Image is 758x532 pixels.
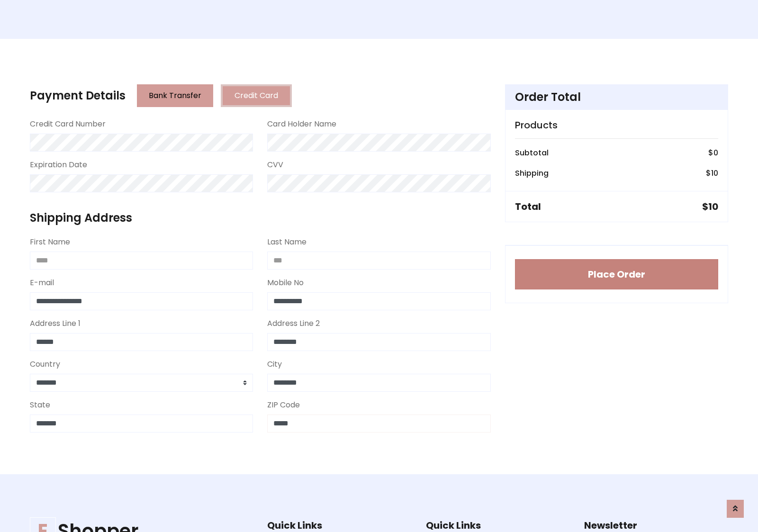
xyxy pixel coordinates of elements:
button: Place Order [515,259,718,289]
label: Country [30,359,60,370]
h5: Products [515,119,718,131]
h5: Total [515,201,541,212]
label: Card Holder Name [267,118,336,130]
label: Address Line 1 [30,318,81,329]
label: State [30,399,50,411]
label: CVV [267,159,283,171]
h4: Shipping Address [30,211,491,225]
label: Expiration Date [30,159,87,171]
button: Credit Card [221,84,292,107]
label: E-mail [30,277,54,289]
label: Last Name [267,236,307,248]
label: First Name [30,236,70,248]
h6: $ [708,148,718,157]
h5: Quick Links [267,520,411,531]
span: 0 [713,147,718,158]
h6: Shipping [515,169,549,178]
label: Mobile No [267,277,304,289]
h5: Newsletter [584,520,728,531]
h5: $ [702,201,718,212]
h4: Payment Details [30,89,126,103]
h5: Quick Links [426,520,570,531]
label: Credit Card Number [30,118,106,130]
h6: Subtotal [515,148,549,157]
span: 10 [708,200,718,213]
span: 10 [711,168,718,179]
button: Bank Transfer [137,84,213,107]
h4: Order Total [515,90,718,104]
label: City [267,359,282,370]
h6: $ [706,169,718,178]
label: Address Line 2 [267,318,320,329]
label: ZIP Code [267,399,300,411]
